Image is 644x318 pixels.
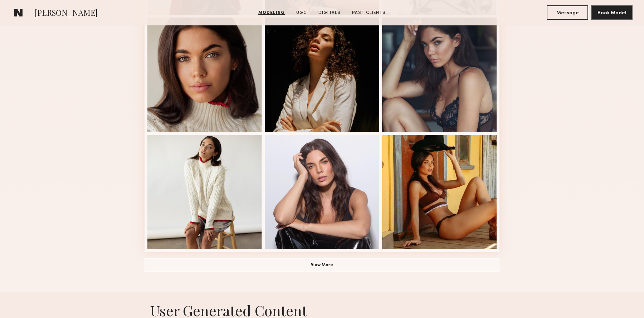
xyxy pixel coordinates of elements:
[547,5,588,20] button: Message
[591,9,633,15] a: Book Model
[591,5,633,20] button: Book Model
[145,258,499,272] button: View More
[316,10,343,16] a: Digitals
[35,7,98,20] span: [PERSON_NAME]
[293,10,310,16] a: UGC
[255,10,288,16] a: Modeling
[349,10,389,16] a: Past Clients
